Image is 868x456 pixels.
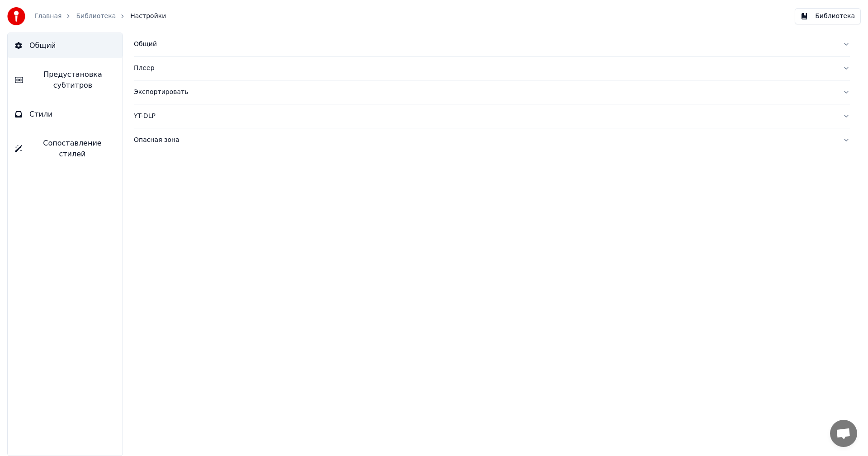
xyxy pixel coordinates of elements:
[134,128,850,152] button: Опасная зона
[134,40,835,49] div: Общий
[29,40,56,51] span: Общий
[134,88,835,97] div: Экспортировать
[134,104,850,128] button: YT-DLP
[130,12,166,21] span: Настройки
[34,12,166,21] nav: breadcrumb
[134,80,850,104] button: Экспортировать
[134,112,835,121] div: YT-DLP
[8,62,123,98] button: Предустановка субтитров
[76,12,116,21] a: Библиотека
[134,64,835,73] div: Плеер
[8,102,123,127] button: Стили
[134,56,850,80] button: Плеер
[34,12,61,21] a: Главная
[29,109,53,120] span: Стили
[134,136,835,145] div: Опасная зона
[8,33,123,58] button: Общий
[830,420,857,447] div: Открытый чат
[30,69,115,91] span: Предустановка субтитров
[29,138,115,160] span: Сопоставление стилей
[7,7,25,25] img: youka
[795,8,861,24] button: Библиотека
[134,33,850,56] button: Общий
[8,131,123,167] button: Сопоставление стилей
